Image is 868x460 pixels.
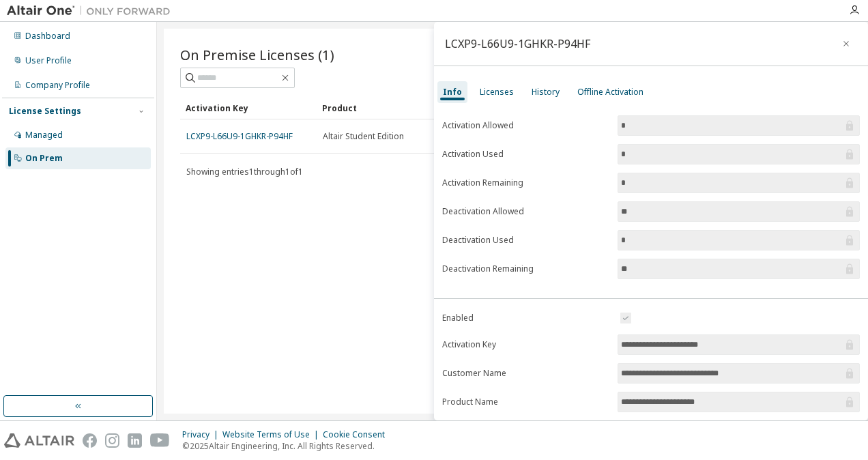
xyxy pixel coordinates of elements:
[532,87,560,98] div: History
[442,339,609,350] label: Activation Key
[186,166,303,177] span: Showing entries 1 through 1 of 1
[83,433,97,448] img: facebook.svg
[128,433,142,448] img: linkedin.svg
[442,397,609,407] label: Product Name
[182,429,222,440] div: Privacy
[480,87,514,98] div: Licenses
[323,429,393,440] div: Cookie Consent
[443,87,462,98] div: Info
[322,97,448,119] div: Product
[442,313,609,324] label: Enabled
[182,440,393,452] p: © 2025 Altair Engineering, Inc. All Rights Reserved.
[222,429,323,440] div: Website Terms of Use
[323,131,404,142] span: Altair Student Edition
[577,87,643,98] div: Offline Activation
[442,263,609,274] label: Deactivation Remaining
[105,433,119,448] img: instagram.svg
[25,153,63,164] div: On Prem
[4,433,74,448] img: altair_logo.svg
[442,149,609,160] label: Activation Used
[9,106,81,117] div: License Settings
[150,433,170,448] img: youtube.svg
[442,235,609,246] label: Deactivation Used
[7,4,177,18] img: Altair One
[445,38,590,49] div: LCXP9-L66U9-1GHKR-P94HF
[180,45,334,64] span: On Premise Licenses (1)
[25,55,72,66] div: User Profile
[442,368,609,379] label: Customer Name
[25,130,63,141] div: Managed
[442,177,609,188] label: Activation Remaining
[442,120,609,131] label: Activation Allowed
[25,31,70,42] div: Dashboard
[186,97,311,119] div: Activation Key
[442,206,609,217] label: Deactivation Allowed
[25,80,90,91] div: Company Profile
[186,130,293,142] a: LCXP9-L66U9-1GHKR-P94HF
